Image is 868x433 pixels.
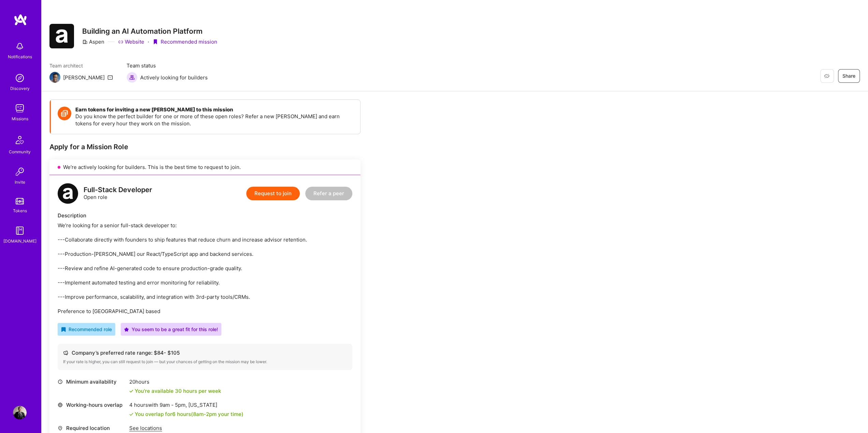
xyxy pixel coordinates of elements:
img: teamwork [13,102,27,115]
h3: Building an AI Automation Platform [82,27,217,35]
i: icon World [58,402,63,407]
div: [PERSON_NAME] [63,74,105,81]
span: Team architect [49,62,113,69]
img: Token icon [58,107,71,120]
i: icon CompanyGray [82,39,88,45]
i: icon Clock [58,379,63,384]
img: bell [13,40,27,53]
p: Do you know the perfect builder for one or more of these open roles? Refer a new [PERSON_NAME] an... [75,113,353,127]
img: logo [58,183,78,204]
img: guide book [13,224,27,237]
div: Description [58,212,352,219]
img: Actively looking for builders [127,72,137,83]
div: See locations [129,424,214,432]
div: You're available 30 hours per week [129,387,221,395]
div: If your rate is higher, you can still request to join — but your chances of getting on the missio... [63,359,347,365]
i: icon Mail [107,75,113,80]
i: icon Cash [63,350,68,355]
div: You overlap for 6 hours ( your time) [135,411,244,418]
span: Share [842,73,855,79]
img: Team Architect [49,72,60,83]
h4: Earn tokens for inviting a new [PERSON_NAME] to this mission [75,107,353,113]
div: Minimum availability [58,378,126,385]
i: icon Location [58,426,63,431]
span: 9am - 5pm , [158,402,188,408]
div: 4 hours with [US_STATE] [129,401,244,408]
i: icon PurpleStar [124,327,129,332]
img: tokens [16,198,24,204]
img: Community [12,132,28,148]
div: Community [9,148,31,155]
a: User Avatar [11,406,28,419]
button: Share [838,69,860,83]
a: Website [118,38,144,45]
div: · [148,38,149,45]
div: We’re actively looking for builders. This is the best time to request to join. [49,159,361,175]
div: Apply for a Mission Role [49,142,361,151]
img: logo [14,14,27,26]
div: You seem to be a great fit for this role! [124,326,218,333]
div: Notifications [8,53,32,60]
img: User Avatar [13,406,27,419]
div: We’re looking for a senior full-stack developer to: ---Collaborate directly with founders to ship... [58,222,352,315]
i: icon Check [129,389,133,393]
img: Invite [13,165,27,179]
div: Full-Stack Developer [84,186,152,194]
i: icon RecommendedBadge [61,327,66,332]
div: Tokens [13,207,27,214]
img: Company Logo [49,24,74,48]
span: Team status [127,62,208,69]
div: Working-hours overlap [58,401,126,408]
span: 8am - 2pm [193,411,217,417]
i: icon PurpleRibbon [152,39,158,45]
div: 20 hours [129,378,221,385]
div: Recommended role [61,326,112,333]
div: [DOMAIN_NAME] [3,237,36,245]
div: Aspen [82,38,104,45]
div: Invite [15,179,25,186]
div: Discovery [10,85,30,92]
div: Company’s preferred rate range: $ 84 - $ 105 [63,349,347,356]
i: icon Check [129,412,133,416]
div: Recommended mission [152,38,217,45]
div: Missions [12,115,28,122]
div: Required location [58,424,126,432]
button: Request to join [246,187,300,200]
div: Open role [84,186,152,201]
i: icon EyeClosed [824,73,829,79]
button: Refer a peer [305,187,352,200]
img: discovery [13,71,27,85]
span: Actively looking for builders [140,74,208,81]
